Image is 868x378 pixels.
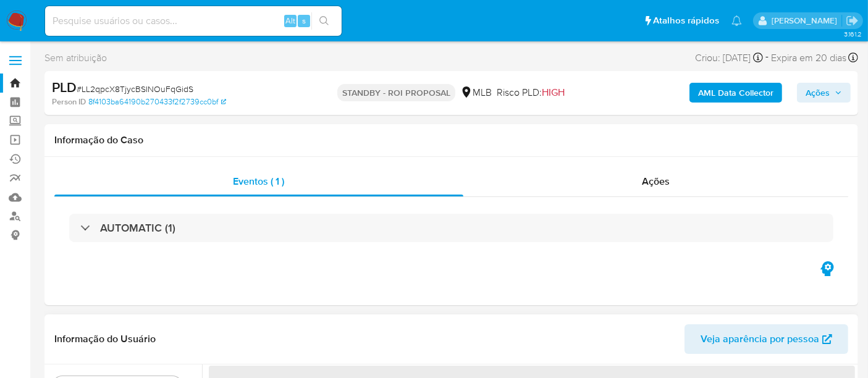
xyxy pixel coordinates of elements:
[695,49,763,66] div: Criou: [DATE]
[771,51,846,65] span: Expira em 20 dias
[846,14,859,27] a: Sair
[765,49,769,66] span: -
[54,134,848,146] h1: Informação do Caso
[698,83,773,103] b: AML Data Collector
[497,86,565,99] span: Risco PLD:
[653,14,719,27] span: Atalhos rápidos
[689,83,782,103] button: AML Data Collector
[69,214,833,242] div: AUTOMATIC (1)
[642,174,670,188] span: Ações
[685,324,848,354] button: Veja aparência por pessoa
[52,77,77,97] b: PLD
[45,13,342,29] input: Pesquise usuários ou casos...
[52,96,86,107] b: Person ID
[701,324,819,354] span: Veja aparência por pessoa
[77,83,193,95] span: # LL2qpcX8TjycBSINOuFqGidS
[337,84,455,101] p: STANDBY - ROI PROPOSAL
[233,174,284,188] span: Eventos ( 1 )
[88,96,226,107] a: 8f4103ba64190b270433f2f2739cc0bf
[311,12,337,30] button: search-icon
[731,15,742,26] a: Notificações
[302,15,306,27] span: s
[772,15,841,27] p: erico.trevizan@mercadopago.com.br
[54,333,156,345] h1: Informação do Usuário
[285,15,295,27] span: Alt
[44,51,107,65] span: Sem atribuição
[100,221,175,235] h3: AUTOMATIC (1)
[542,85,565,99] span: HIGH
[806,83,830,103] span: Ações
[797,83,851,103] button: Ações
[460,86,492,99] div: MLB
